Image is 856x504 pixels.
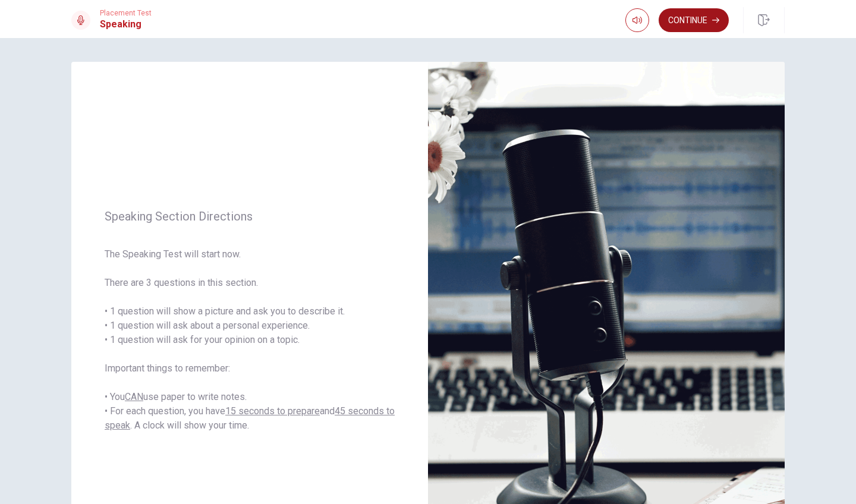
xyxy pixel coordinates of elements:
u: 15 seconds to prepare [225,405,320,417]
span: Placement Test [100,9,152,17]
u: CAN [125,391,143,402]
span: The Speaking Test will start now. There are 3 questions in this section. • 1 question will show a... [105,247,395,433]
h1: Speaking [100,17,152,31]
span: Speaking Section Directions [105,209,395,223]
button: Continue [659,8,729,32]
